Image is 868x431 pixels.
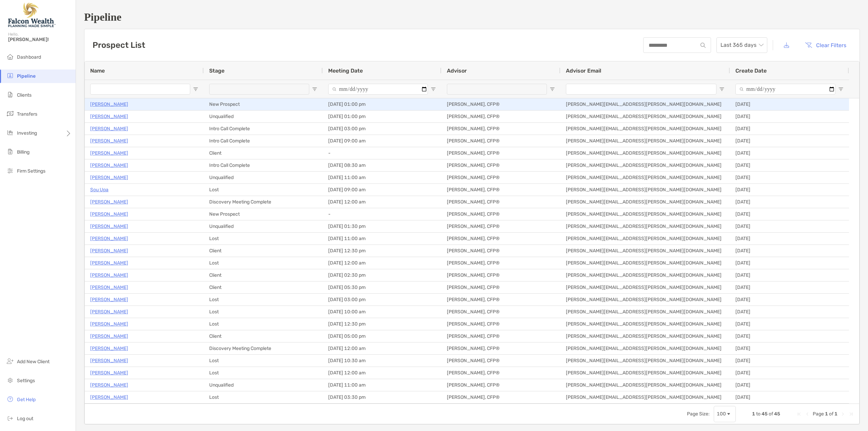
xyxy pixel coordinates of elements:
div: Lost [204,294,323,306]
div: [PERSON_NAME], CFP® [441,98,560,110]
img: get-help icon [6,395,14,403]
div: [DATE] 12:00 am [323,257,441,269]
div: [PERSON_NAME][EMAIL_ADDRESS][PERSON_NAME][DOMAIN_NAME] [560,123,730,135]
img: clients icon [6,91,14,99]
a: [PERSON_NAME] [90,320,128,328]
div: Lost [204,233,323,244]
div: [DATE] [730,294,849,306]
input: Create Date Filter Input [735,84,835,95]
div: Lost [204,355,323,367]
div: [DATE] [730,318,849,330]
div: [DATE] 01:00 pm [323,98,441,110]
div: [PERSON_NAME], CFP® [441,245,560,257]
div: Discovery Meeting Complete [204,196,323,208]
p: [PERSON_NAME] [90,112,128,121]
div: [DATE] [730,172,849,183]
div: [DATE] 11:00 am [323,172,441,183]
span: Pipeline [17,73,36,79]
div: [PERSON_NAME], CFP® [441,111,560,122]
div: First Page [796,411,802,417]
div: [DATE] [730,184,849,196]
div: [DATE] [730,306,849,318]
button: Open Filter Menu [550,86,555,92]
button: Clear Filters [800,38,851,53]
div: [DATE] 01:30 pm [323,220,441,232]
div: Lost [204,257,323,269]
p: [PERSON_NAME] [90,222,128,231]
span: [PERSON_NAME]! [8,37,72,42]
div: [PERSON_NAME][EMAIL_ADDRESS][PERSON_NAME][DOMAIN_NAME] [560,172,730,183]
p: [PERSON_NAME] [90,100,128,109]
button: Open Filter Menu [193,86,198,92]
div: [PERSON_NAME], CFP® [441,184,560,196]
a: [PERSON_NAME] [90,161,128,170]
span: to [756,411,761,417]
span: 1 [825,411,828,417]
span: 1 [834,411,837,417]
span: Log out [17,416,33,422]
img: transfers icon [6,110,14,118]
a: [PERSON_NAME] [90,271,128,279]
p: [PERSON_NAME] [90,283,128,292]
div: [PERSON_NAME][EMAIL_ADDRESS][PERSON_NAME][DOMAIN_NAME] [560,245,730,257]
div: Intro Call Complete [204,135,323,147]
button: Open Filter Menu [312,86,317,92]
span: Advisor Email [566,67,601,74]
div: [PERSON_NAME], CFP® [441,220,560,232]
div: New Prospect [204,98,323,110]
div: [DATE] 03:00 pm [323,294,441,306]
div: [PERSON_NAME][EMAIL_ADDRESS][PERSON_NAME][DOMAIN_NAME] [560,342,730,354]
img: dashboard icon [6,53,14,61]
div: [PERSON_NAME][EMAIL_ADDRESS][PERSON_NAME][DOMAIN_NAME] [560,281,730,293]
div: [PERSON_NAME][EMAIL_ADDRESS][PERSON_NAME][DOMAIN_NAME] [560,294,730,306]
div: [DATE] 01:00 pm [323,111,441,122]
div: [DATE] [730,233,849,244]
span: Clients [17,92,32,98]
div: [PERSON_NAME][EMAIL_ADDRESS][PERSON_NAME][DOMAIN_NAME] [560,233,730,244]
span: Last 365 days [721,38,763,53]
div: [PERSON_NAME], CFP® [441,208,560,220]
div: [DATE] 03:30 pm [323,391,441,403]
div: [DATE] 02:30 pm [323,269,441,281]
a: [PERSON_NAME] [90,332,128,340]
div: Client [204,269,323,281]
div: Next Page [840,411,846,417]
div: [PERSON_NAME][EMAIL_ADDRESS][PERSON_NAME][DOMAIN_NAME] [560,220,730,232]
a: [PERSON_NAME] [90,369,128,377]
a: [PERSON_NAME] [90,247,128,255]
div: [PERSON_NAME][EMAIL_ADDRESS][PERSON_NAME][DOMAIN_NAME] [560,196,730,208]
div: [DATE] [730,342,849,354]
div: [DATE] [730,257,849,269]
div: [PERSON_NAME], CFP® [441,172,560,183]
img: billing icon [6,148,14,156]
button: Open Filter Menu [838,86,844,92]
div: [PERSON_NAME], CFP® [441,196,560,208]
div: [PERSON_NAME][EMAIL_ADDRESS][PERSON_NAME][DOMAIN_NAME] [560,367,730,379]
div: Last Page [848,411,854,417]
div: Client [204,147,323,159]
span: Firm Settings [17,168,45,174]
div: Lost [204,391,323,403]
span: Page [813,411,824,417]
div: [DATE] 12:00 am [323,196,441,208]
a: [PERSON_NAME] [90,173,128,182]
div: Lost [204,184,323,196]
div: [DATE] [730,147,849,159]
div: Unqualified [204,172,323,183]
a: [PERSON_NAME] [90,308,128,316]
div: [PERSON_NAME], CFP® [441,233,560,244]
a: [PERSON_NAME] [90,137,128,145]
div: Page Size [714,406,736,422]
img: Falcon Wealth Planning Logo [8,3,56,27]
div: [PERSON_NAME], CFP® [441,294,560,306]
span: Advisor [447,67,467,74]
a: [PERSON_NAME] [90,210,128,218]
div: [PERSON_NAME], CFP® [441,355,560,367]
a: [PERSON_NAME] [90,344,128,353]
div: - [323,208,441,220]
a: [PERSON_NAME] [90,393,128,401]
span: of [829,411,833,417]
img: settings icon [6,376,14,384]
